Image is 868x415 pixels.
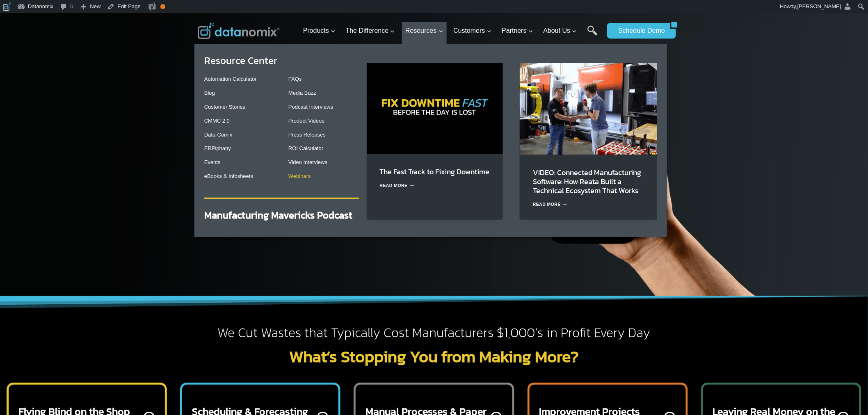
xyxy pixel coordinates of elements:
span: About Us [544,25,577,36]
img: Tackle downtime in real time. See how Datanomix Fast Track gives manufacturers instant visibility... [367,63,503,154]
a: Privacy Policy [112,183,138,189]
span: Phone number [185,34,222,41]
a: Events [204,159,221,165]
a: Blog [204,90,215,96]
a: Read More [380,183,414,188]
a: Podcast Interviews [288,104,333,110]
a: Terms [92,183,104,189]
span: Customers [453,25,491,36]
a: The Fast Track to Fixing Downtime [380,166,490,177]
a: VIDEO: Connected Manufacturing Software: How Reata Built a Technical Ecosystem That Works [533,167,641,196]
h2: What’s Stopping You from Making More? [198,348,670,365]
a: Webinars [288,173,311,179]
img: Reata’s Connected Manufacturing Software Ecosystem [520,63,657,155]
a: Search [587,25,598,44]
a: Media Buzz [288,90,316,96]
span: Last Name [185,0,211,8]
a: FAQs [288,76,302,82]
a: Manufacturing Mavericks Podcast [204,208,352,222]
a: CMMC 2.0 [204,118,230,124]
a: Resource Center [204,53,277,68]
a: Video Interviews [288,159,327,165]
nav: Primary Navigation [300,18,603,44]
span: The Difference [346,25,395,36]
a: Read More [533,202,567,207]
a: ROI Calculator [288,145,323,151]
a: Automation Calculator [204,76,257,82]
a: eBooks & Infosheets [204,173,253,179]
a: Data-Comix [204,132,233,138]
span: Partners [502,25,533,36]
a: Schedule Demo [607,23,670,39]
a: ERPiphany [204,145,231,151]
span: Products [303,25,336,36]
span: [PERSON_NAME] [797,3,841,9]
a: Product Videos [288,118,324,124]
a: Press Releases [288,132,326,138]
h2: We Cut Wastes that Typically Cost Manufacturers $1,000’s in Profit Every Day [198,324,670,342]
div: OK [160,4,165,9]
span: Resources [405,25,443,36]
a: Customer Stories [204,104,245,110]
img: Datanomix [198,23,280,39]
span: State/Region [185,101,216,109]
